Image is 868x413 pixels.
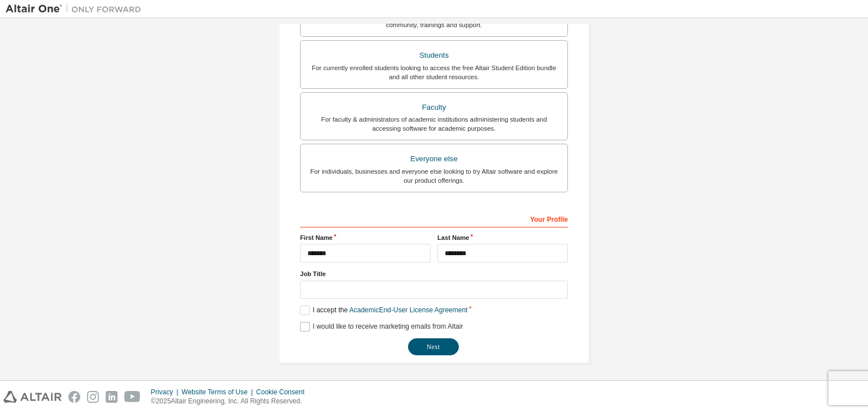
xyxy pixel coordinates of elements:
div: Cookie Consent [256,388,311,397]
label: I would like to receive marketing emails from Altair [300,322,463,332]
button: Next [408,338,459,355]
div: For individuals, businesses and everyone else looking to try Altair software and explore our prod... [307,167,561,185]
label: Last Name [437,233,568,242]
div: Your Profile [300,209,568,227]
label: First Name [300,233,431,242]
a: Academic End-User License Agreement [349,306,467,314]
img: facebook.svg [68,391,80,403]
p: © 2025 Altair Engineering, Inc. All Rights Reserved. [151,397,311,406]
img: Altair One [6,3,147,15]
div: Privacy [151,388,181,397]
div: Students [307,48,561,63]
label: I accept the [300,306,467,315]
img: altair_logo.svg [3,391,62,403]
div: Website Terms of Use [181,388,256,397]
div: For currently enrolled students looking to access the free Altair Student Edition bundle and all ... [307,63,561,81]
label: Job Title [300,269,568,278]
div: For faculty & administrators of academic institutions administering students and accessing softwa... [307,115,561,133]
img: youtube.svg [124,391,141,403]
img: linkedin.svg [106,391,118,403]
div: Everyone else [307,151,561,167]
img: instagram.svg [87,391,99,403]
div: Faculty [307,100,561,115]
